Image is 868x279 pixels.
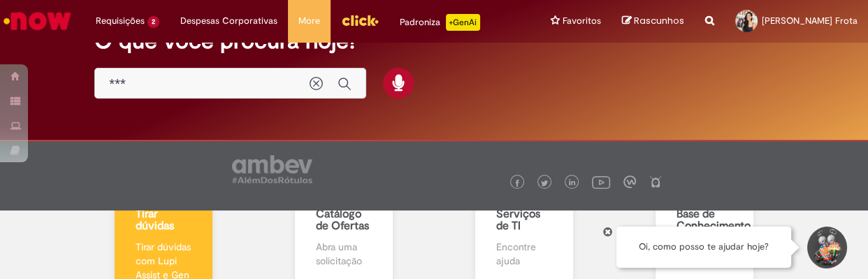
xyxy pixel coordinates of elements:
img: logo_footer_facebook.png [514,180,521,187]
div: Oi, como posso te ajudar hoje? [616,227,791,268]
a: Rascunhos [622,15,684,28]
p: Abra uma solicitação [316,240,372,268]
span: More [298,14,320,28]
img: logo_footer_twitter.png [541,180,548,187]
button: Iniciar Conversa de Suporte [805,227,847,269]
span: Despesas Corporativas [180,14,277,28]
b: Base de Conhecimento [677,207,751,234]
img: logo_footer_youtube.png [592,173,610,191]
b: Catálogo de Ofertas [316,207,369,234]
img: logo_footer_ambev_rotulo_gray.png [232,155,312,183]
p: Encontre ajuda [496,240,552,268]
img: logo_footer_linkedin.png [569,179,576,187]
span: Requisições [96,14,145,28]
img: click_logo_yellow_360x200.png [341,10,379,31]
img: ServiceNow [1,7,73,35]
b: Serviços de TI [496,207,540,234]
div: Padroniza [400,14,480,31]
span: Favoritos [563,14,601,28]
span: Rascunhos [634,14,684,27]
img: logo_footer_workplace.png [623,176,636,188]
p: +GenAi [446,14,480,31]
b: Tirar dúvidas [136,207,174,234]
span: 2 [147,16,159,28]
h2: O que você procura hoje? [94,29,773,53]
img: logo_footer_naosei.png [649,176,662,188]
span: [PERSON_NAME] Frota [762,15,858,27]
